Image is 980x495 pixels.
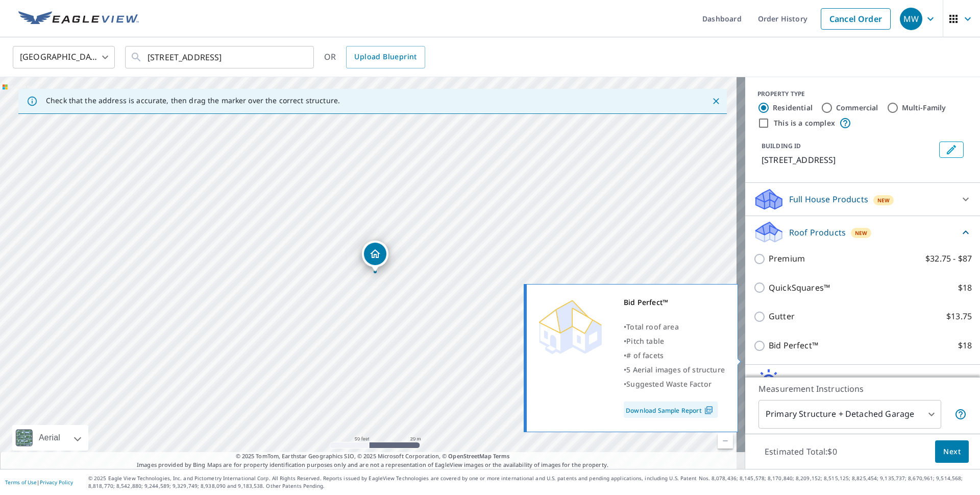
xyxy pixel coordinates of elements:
[939,142,964,158] button: Edit building 1
[836,103,878,113] label: Commercial
[935,440,969,463] button: Next
[769,339,818,352] p: Bid Perfect™
[958,281,972,294] p: $18
[46,96,340,105] p: Check that the address is accurate, then drag the marker over the correct structure.
[624,348,725,363] div: •
[626,322,679,332] span: Total roof area
[855,229,868,237] span: New
[626,350,664,360] span: # of facets
[900,8,922,30] div: MW
[821,8,891,30] a: Cancel Order
[624,320,725,334] div: •
[769,281,830,294] p: QuickSquares™
[626,336,664,346] span: Pitch table
[624,295,725,310] div: Bid Perfect™
[762,154,935,166] p: [STREET_ADDRESS]
[626,365,725,374] span: 5 Aerial images of structure
[624,377,725,391] div: •
[925,252,972,265] p: $32.75 - $87
[789,193,868,205] p: Full House Products
[324,46,425,68] div: OR
[902,103,946,113] label: Multi-Family
[762,142,801,150] p: BUILDING ID
[954,408,967,420] span: Your report will include the primary structure and a detached garage if one exists.
[943,445,961,458] span: Next
[13,43,115,72] div: [GEOGRAPHIC_DATA]
[789,226,846,239] p: Roof Products
[774,118,835,128] label: This is a complex
[624,402,718,418] a: Download Sample Report
[534,295,606,357] img: Premium
[448,452,491,460] a: OpenStreetMap
[36,425,63,451] div: Aerial
[718,433,733,449] a: Current Level 19, Zoom Out
[18,11,139,27] img: EV Logo
[753,220,972,244] div: Roof ProductsNew
[493,452,510,460] a: Terms
[148,43,293,72] input: Search by address or latitude-longitude
[789,375,847,387] p: Solar Products
[354,51,416,63] span: Upload Blueprint
[88,475,975,490] p: © 2025 Eagle View Technologies, Inc. and Pictometry International Corp. All Rights Reserved. Repo...
[757,89,968,99] div: PROPERTY TYPE
[626,379,712,389] span: Suggested Waste Factor
[5,479,73,485] p: |
[362,241,388,272] div: Dropped pin, building 1, Residential property, 7231 Sunset Ave NE Bremerton, WA 98311
[753,369,972,393] div: Solar ProductsNew
[946,310,972,323] p: $13.75
[624,363,725,377] div: •
[753,187,972,211] div: Full House ProductsNew
[758,383,967,395] p: Measurement Instructions
[236,452,510,461] span: © 2025 TomTom, Earthstar Geographics SIO, © 2025 Microsoft Corporation, ©
[877,196,890,204] span: New
[624,334,725,348] div: •
[5,479,37,486] a: Terms of Use
[773,103,813,113] label: Residential
[958,339,972,352] p: $18
[769,310,795,323] p: Gutter
[346,46,425,68] a: Upload Blueprint
[709,95,723,108] button: Close
[758,400,941,429] div: Primary Structure + Detached Garage
[769,252,805,265] p: Premium
[40,479,73,486] a: Privacy Policy
[756,440,845,463] p: Estimated Total: $0
[12,425,88,451] div: Aerial
[702,406,716,415] img: Pdf Icon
